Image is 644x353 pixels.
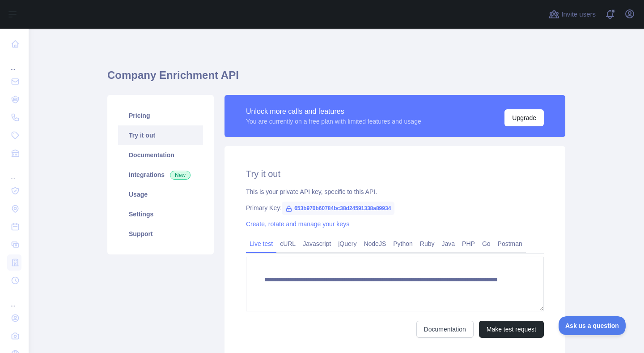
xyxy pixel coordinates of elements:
a: Settings [118,204,203,224]
iframe: Toggle Customer Support [559,316,626,335]
h2: Try it out [246,168,544,180]
a: Live test [246,237,276,251]
a: Integrations New [118,165,203,185]
div: ... [7,163,21,181]
div: Primary Key: [246,203,544,212]
button: Make test request [479,321,544,338]
div: You are currently on a free plan with limited features and usage [246,117,421,126]
a: Try it out [118,125,203,145]
a: Documentation [416,321,474,338]
a: Create, rotate and manage your keys [246,220,349,228]
a: cURL [276,237,299,251]
div: Unlock more calls and features [246,106,421,117]
a: Pricing [118,106,203,125]
a: Usage [118,185,203,204]
div: This is your private API key, specific to this API. [246,187,544,196]
span: Invite users [561,9,596,20]
button: Invite users [547,7,597,22]
a: Documentation [118,145,203,165]
a: Javascript [299,237,335,251]
a: NodeJS [360,237,390,251]
h1: Company Enrichment API [107,68,565,90]
a: Support [118,224,203,244]
a: jQuery [335,237,360,251]
a: Postman [494,237,526,251]
a: PHP [458,237,479,251]
a: Java [438,237,459,251]
span: New [170,171,191,180]
span: 653b970b60784bc38d24591338a89934 [282,202,394,215]
a: Python [390,237,416,251]
div: ... [7,54,21,72]
div: ... [7,290,21,308]
a: Ruby [416,237,438,251]
button: Upgrade [504,109,544,126]
a: Go [479,237,494,251]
